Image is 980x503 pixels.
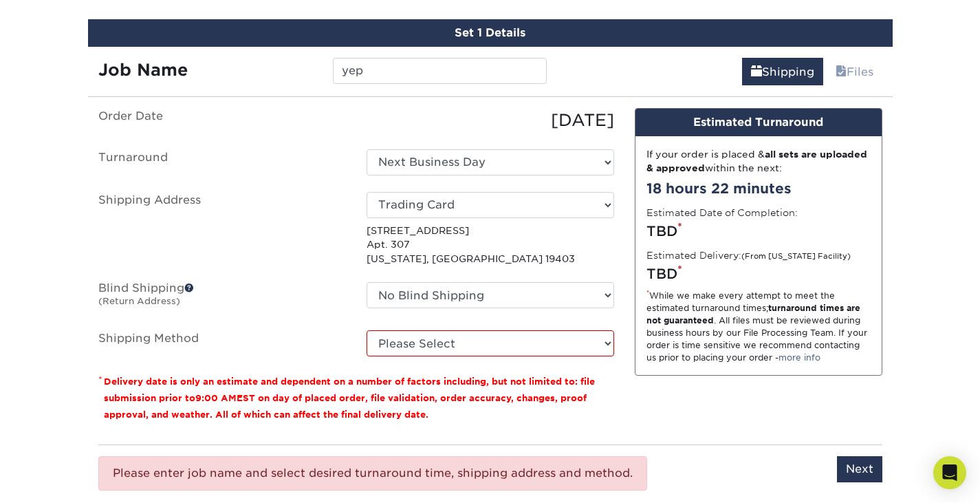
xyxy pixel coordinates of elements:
[933,456,966,489] div: Open Intercom Messenger
[88,282,356,314] label: Blind Shipping
[646,147,871,175] div: If your order is placed & within the next:
[88,149,356,175] label: Turnaround
[646,264,871,284] div: TBD
[778,352,820,363] a: more info
[98,456,647,491] div: Please enter job name and select desired turnaround time, shipping address and method.
[646,178,871,199] div: 18 hours 22 minutes
[742,58,823,85] a: Shipping
[195,393,237,403] span: 9:00 AM
[88,19,893,47] div: Set 1 Details
[837,456,882,482] input: Next
[98,60,188,80] strong: Job Name
[646,303,860,325] strong: turnaround times are not guaranteed
[635,109,882,136] div: Estimated Turnaround
[104,376,595,420] small: Delivery date is only an estimate and dependent on a number of factors including, but not limited...
[88,192,356,266] label: Shipping Address
[646,206,798,220] label: Estimated Date of Completion:
[836,65,847,78] span: files
[741,252,851,261] small: (From [US_STATE] Facility)
[367,224,614,266] p: [STREET_ADDRESS] Apt. 307 [US_STATE], [GEOGRAPHIC_DATA] 19403
[356,108,624,133] div: [DATE]
[333,58,547,84] input: Enter a job name
[646,248,851,262] label: Estimated Delivery:
[751,65,762,78] span: shipping
[827,58,882,85] a: Files
[88,108,356,133] label: Order Date
[646,290,871,364] div: While we make every attempt to meet the estimated turnaround times; . All files must be reviewed ...
[88,330,356,356] label: Shipping Method
[646,221,871,242] div: TBD
[98,296,180,306] small: (Return Address)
